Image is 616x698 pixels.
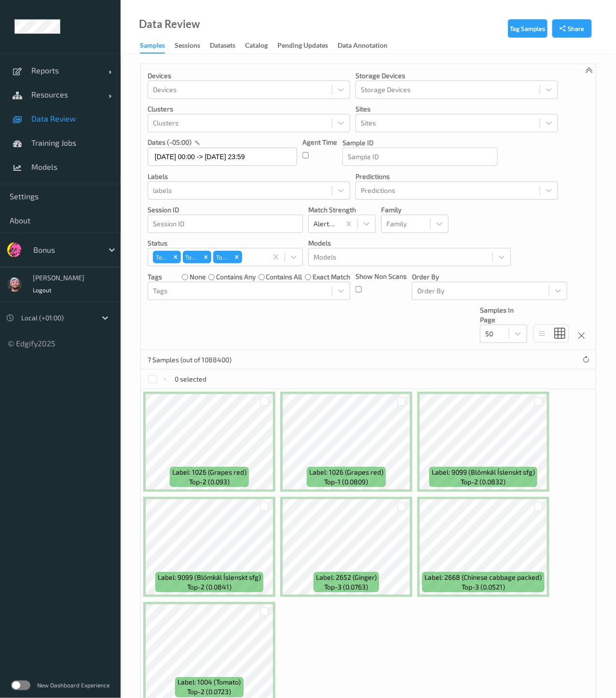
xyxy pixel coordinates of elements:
[316,573,377,582] span: Label: 2652 (Ginger)
[432,467,535,477] span: Label: 9099 (Blómkál Íslenskt sfg)
[148,71,350,81] p: Devices
[309,467,383,477] span: Label: 1026 (Grapes red)
[213,251,231,263] div: Top 3
[148,205,303,215] p: Session ID
[210,39,245,53] a: Datasets
[461,477,506,487] span: top-2 (0.0832)
[508,19,548,38] button: Tag Samples
[412,272,567,282] p: Order By
[148,355,232,365] p: 7 Samples (out of 1088400)
[245,41,268,53] div: Catalog
[148,104,350,114] p: Clusters
[425,573,542,582] span: Label: 2668 (Chinese cabbage packed)
[158,573,261,582] span: Label: 9099 (Blómkál Íslenskt sfg)
[338,41,387,53] div: Data Annotation
[245,39,277,53] a: Catalog
[175,374,207,384] p: 0 selected
[175,39,210,53] a: Sessions
[356,272,407,281] p: Show Non Scans
[381,205,449,215] p: Family
[175,41,200,53] div: Sessions
[216,272,256,282] label: contains any
[308,205,376,215] p: Match Strength
[325,477,369,487] span: top-1 (0.0809)
[148,272,162,282] p: Tags
[356,104,558,114] p: Sites
[325,582,369,592] span: top-3 (0.0763)
[277,41,328,53] div: Pending Updates
[148,238,303,248] p: Status
[188,687,232,697] span: top-2 (0.0723)
[356,71,558,81] p: Storage Devices
[187,582,232,592] span: top-2 (0.0841)
[140,39,175,54] a: Samples
[189,477,230,487] span: top-2 (0.093)
[183,251,201,263] div: Top 2
[266,272,302,282] label: contains all
[170,251,181,263] div: Remove Top 1
[308,238,511,248] p: Models
[313,272,350,282] label: exact match
[153,251,170,263] div: Top 1
[148,137,192,147] p: dates (-05:00)
[338,39,397,53] a: Data Annotation
[139,19,200,29] div: Data Review
[356,172,558,181] p: Predictions
[232,251,242,263] div: Remove Top 3
[552,19,592,38] button: Share
[140,41,165,54] div: Samples
[148,172,350,181] p: labels
[178,678,241,687] span: Label: 1004 (Tomato)
[480,305,527,325] p: Samples In Page
[172,467,246,477] span: Label: 1026 (Grapes red)
[342,138,498,148] p: Sample ID
[277,39,338,53] a: Pending Updates
[210,41,235,53] div: Datasets
[302,137,337,147] p: Agent Time
[201,251,211,263] div: Remove Top 2
[462,582,505,592] span: top-3 (0.0521)
[190,272,206,282] label: none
